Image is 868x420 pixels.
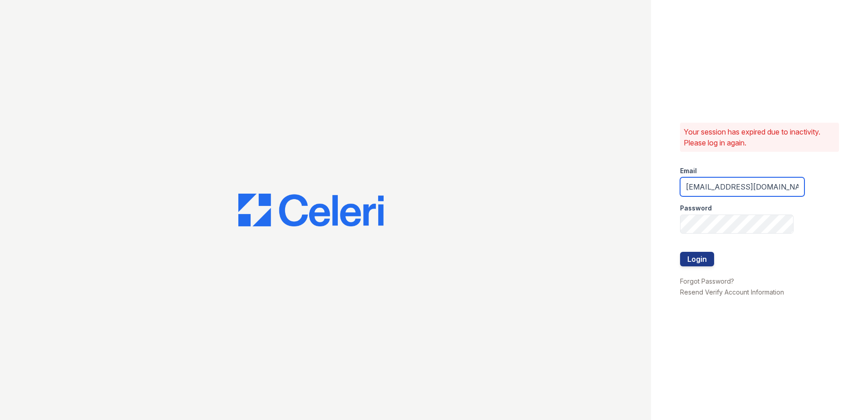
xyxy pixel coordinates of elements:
button: Login [680,252,714,266]
label: Email [680,166,697,175]
label: Password [680,204,712,213]
a: Forgot Password? [680,277,734,285]
a: Resend Verify Account Information [680,288,784,296]
p: Your session has expired due to inactivity. Please log in again. [684,126,835,148]
img: CE_Logo_Blue-a8612792a0a2168367f1c8372b55b34899dd931a85d93a1a3d3e32e68fde9ad4.png [238,194,384,226]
